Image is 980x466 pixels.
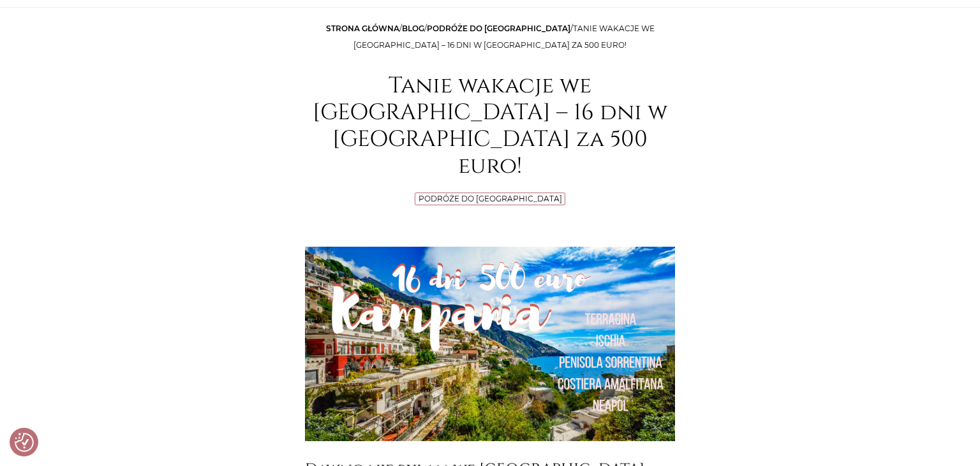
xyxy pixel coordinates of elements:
a: Podróże do [GEOGRAPHIC_DATA] [427,24,570,33]
button: Preferencje co do zgód [15,433,34,452]
img: Revisit consent button [15,433,34,452]
span: / / / [326,24,655,50]
a: Podróże do [GEOGRAPHIC_DATA] [419,194,562,203]
h1: Tanie wakacje we [GEOGRAPHIC_DATA] – 16 dni w [GEOGRAPHIC_DATA] za 500 euro! [305,73,675,180]
a: Strona główna [326,24,399,33]
a: Blog [402,24,424,33]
